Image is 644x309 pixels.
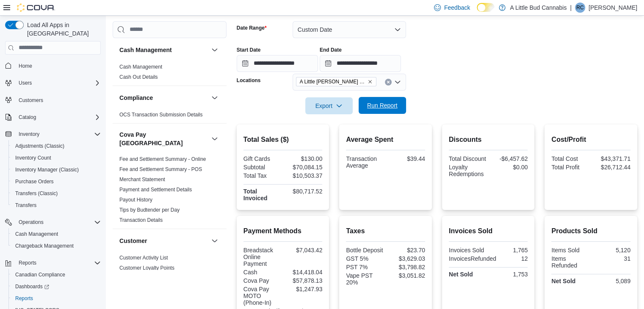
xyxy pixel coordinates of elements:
a: Reports [12,293,36,303]
a: Adjustments (Classic) [12,141,68,151]
span: Reports [12,293,101,303]
strong: Net Sold [551,278,575,284]
div: $43,371.71 [593,155,630,162]
p: [PERSON_NAME] [589,3,637,13]
span: Transfers [12,200,101,210]
span: A Little Bud White Rock [296,77,376,86]
h3: Compliance [119,94,153,102]
span: Purchase Orders [12,177,101,187]
span: Feedback [444,3,470,12]
h2: Average Spent [346,135,425,145]
span: OCS Transaction Submission Details [119,111,203,118]
a: Merchant Statement [119,177,165,182]
span: Inventory Count [15,154,51,161]
p: | [570,3,572,13]
button: Customers [2,94,104,106]
div: 12 [500,255,528,262]
button: Transfers [8,199,104,211]
a: Canadian Compliance [12,270,69,280]
div: Items Sold [551,247,589,254]
span: Export [310,97,348,114]
span: Merchant Statement [119,176,165,183]
button: Cash Management [8,228,104,240]
span: Dark Mode [477,12,477,12]
div: 1,765 [490,247,528,254]
button: Cash Management [210,45,220,55]
a: Home [15,61,36,71]
a: Fee and Settlement Summary - Online [119,156,206,162]
span: RC [576,3,583,13]
a: Cash Out Details [119,74,158,80]
div: Cash Management [113,62,227,86]
a: Customers [15,95,47,105]
a: Purchase Orders [12,177,57,187]
h2: Taxes [346,226,425,236]
a: Payout History [119,197,152,203]
span: Catalog [15,112,101,122]
button: Chargeback Management [8,240,104,252]
strong: Net Sold [449,271,473,278]
a: Customer Loyalty Points [119,265,174,271]
span: Fee and Settlement Summary - Online [119,156,206,163]
label: Locations [237,77,261,84]
h2: Cost/Profit [551,135,630,145]
div: Vape PST 20% [346,272,384,286]
button: Remove A Little Bud White Rock from selection in this group [368,79,373,84]
a: Customer Activity List [119,255,168,261]
div: $14,418.04 [285,269,322,276]
button: Transfers (Classic) [8,188,104,199]
span: Customers [19,97,43,104]
div: Invoices Sold [449,247,486,254]
button: Inventory [15,129,43,139]
a: Inventory Count [12,153,55,163]
span: Dashboards [12,281,101,292]
div: Breadstack Online Payment [243,247,281,267]
span: Inventory Manager (Classic) [12,165,101,175]
button: Operations [15,217,47,227]
span: Transfers [15,202,36,209]
span: Cash Management [119,63,162,70]
div: $26,712.44 [593,164,630,171]
div: $70,084.15 [285,164,322,171]
label: End Date [320,47,342,53]
div: 31 [593,255,630,262]
div: Cova Pay MOTO (Phone-In) [243,286,281,306]
button: Inventory [2,128,104,140]
a: Transfers [12,200,40,210]
span: Inventory Count [12,153,101,163]
span: Fee and Settlement Summary - POS [119,166,202,173]
h3: Cova Pay [GEOGRAPHIC_DATA] [119,130,208,147]
a: Tips by Budtender per Day [119,207,180,213]
h3: Cash Management [119,46,172,54]
div: $0.00 [490,164,528,171]
a: Cash Management [119,64,162,70]
span: Canadian Compliance [15,271,65,278]
a: Inventory Manager (Classic) [12,165,82,175]
div: Cash [243,269,281,276]
div: $23.70 [387,247,425,254]
div: $80,717.52 [285,188,322,195]
span: Payout History [119,196,152,203]
h3: Customer [119,237,147,245]
button: Users [2,77,104,89]
div: -$6,457.62 [490,155,528,162]
div: $3,629.03 [387,255,425,262]
div: Total Tax [243,172,281,179]
input: Dark Mode [477,3,495,12]
h2: Payment Methods [243,226,323,236]
button: Catalog [15,112,39,122]
button: Custom Date [293,21,406,38]
button: Users [15,78,35,88]
button: Compliance [119,94,208,102]
button: Inventory Manager (Classic) [8,164,104,176]
span: Reports [19,259,36,266]
div: $10,503.37 [285,172,322,179]
span: Customer Loyalty Points [119,265,174,271]
span: Users [15,78,101,88]
div: Compliance [113,110,227,123]
div: InvoicesRefunded [449,255,496,262]
span: Reports [15,258,101,268]
span: Home [15,61,101,71]
span: Operations [19,219,44,226]
div: $1,247.93 [285,286,322,292]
